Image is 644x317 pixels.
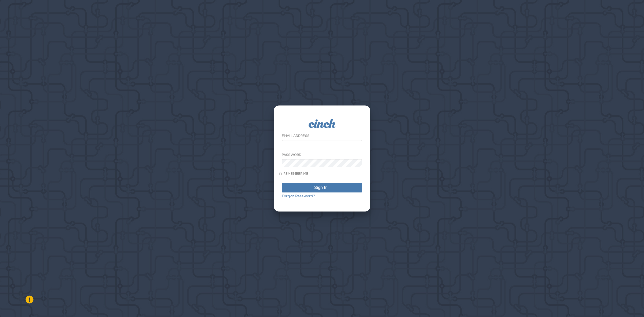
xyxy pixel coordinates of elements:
[282,153,301,157] label: Password
[314,185,328,190] div: Sign In
[282,183,362,192] button: Sign In
[283,172,309,176] span: Remember me
[282,134,309,138] label: Email Address
[282,194,315,198] a: Forgot Password?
